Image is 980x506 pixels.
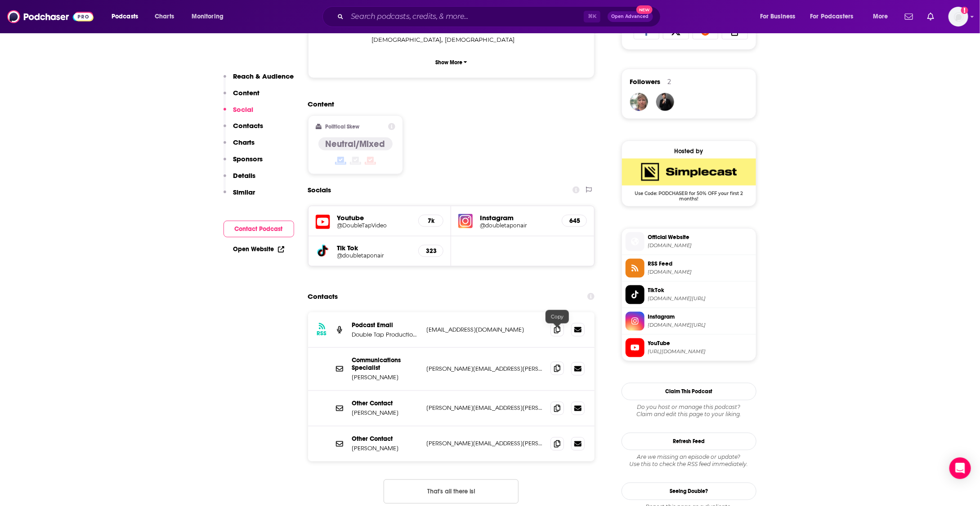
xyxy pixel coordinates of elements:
[155,10,174,23] span: Charts
[622,186,756,202] span: Use Code: PODCHASER for 50% OFF your first 2 months!
[949,457,971,479] div: Open Intercom Messenger
[233,155,263,163] p: Sponsors
[754,9,807,24] button: open menu
[224,89,260,105] button: Content
[626,259,752,278] a: RSS Feed[DOMAIN_NAME]
[224,188,255,204] button: Similar
[233,89,260,97] p: Content
[648,269,752,275] span: feeds.simplecast.com
[352,357,420,372] p: Communications Specialist
[648,322,752,328] span: instagram.com/doubletaponair
[622,404,756,418] div: Claim and edit this page to your liking.
[480,213,555,222] h5: Instagram
[372,35,443,45] span: ,
[233,105,254,114] p: Social
[372,36,442,43] span: [DEMOGRAPHIC_DATA]
[636,5,653,14] span: New
[584,11,600,22] span: ⌘ K
[546,310,569,324] div: Copy
[622,454,756,468] div: Are we missing an episode or update? Use this to check the RSS feed immediately.
[149,9,179,24] a: Charts
[668,78,671,86] div: 2
[630,93,648,111] img: Podcastrice
[224,138,255,155] button: Charts
[185,9,235,24] button: open menu
[622,147,756,155] div: Hosted by
[760,10,796,23] span: For Business
[648,348,752,355] span: https://www.youtube.com/@DoubleTapVideo
[901,9,917,24] a: Show notifications dropdown
[648,295,752,302] span: tiktok.com/@doubletaponair
[233,245,284,253] a: Open Website
[233,72,294,80] p: Reach & Audience
[233,188,255,196] p: Similar
[648,313,752,321] span: Instagram
[352,321,420,329] p: Podcast Email
[427,365,544,373] p: [PERSON_NAME][EMAIL_ADDRESS][PERSON_NAME][DOMAIN_NAME]
[445,36,515,43] span: [DEMOGRAPHIC_DATA]
[622,159,756,201] a: SimpleCast Deal: Use Code: PODCHASER for 50% OFF your first 2 months!
[337,252,412,259] a: @doubletaponair
[233,138,255,146] p: Charts
[224,171,256,188] button: Details
[630,77,661,86] span: Followers
[224,221,294,237] button: Contact Podcast
[426,247,436,255] h5: 323
[317,330,327,337] h3: RSS
[656,93,674,111] img: JohirMia
[337,244,412,252] h5: Tik Tok
[873,10,888,23] span: More
[949,7,968,27] button: Show profile menu
[337,222,412,229] a: @DoubleTapVideo
[224,121,264,138] button: Contacts
[316,54,587,71] button: Show More
[325,124,359,130] h2: Political Skew
[352,400,420,408] p: Other Contact
[308,288,338,305] h2: Contacts
[105,9,150,24] button: open menu
[810,10,854,23] span: For Podcasters
[352,374,420,382] p: [PERSON_NAME]
[427,440,544,448] p: [PERSON_NAME][EMAIL_ADDRESS][PERSON_NAME][DOMAIN_NAME]
[622,433,756,450] button: Refresh Feed
[569,217,579,225] h5: 645
[949,7,968,27] span: Logged in as tiffanymiller
[622,404,756,411] span: Do you host or manage this podcast?
[384,479,519,504] button: Nothing here.
[622,159,756,186] img: SimpleCast Deal: Use Code: PODCHASER for 50% OFF your first 2 months!
[352,445,420,453] p: [PERSON_NAME]
[347,9,584,24] input: Search podcasts, credits, & more...
[224,105,254,122] button: Social
[426,217,436,225] h5: 7k
[867,9,899,24] button: open menu
[112,10,138,23] span: Podcasts
[648,242,752,249] span: doubletaponair.com
[961,7,968,14] svg: Add a profile image
[308,182,331,199] h2: Socials
[337,213,412,222] h5: Youtube
[648,233,752,241] span: Official Website
[224,72,294,89] button: Reach & Audience
[233,121,264,130] p: Contacts
[458,214,473,228] img: iconImage
[626,232,752,251] a: Official Website[DOMAIN_NAME]
[435,59,462,66] p: Show More
[352,435,420,443] p: Other Contact
[233,171,256,180] p: Details
[626,285,752,304] a: TikTok[DOMAIN_NAME][URL]
[612,14,649,19] span: Open Advanced
[626,338,752,357] a: YouTube[URL][DOMAIN_NAME]
[626,312,752,331] a: Instagram[DOMAIN_NAME][URL]
[331,6,669,27] div: Search podcasts, credits, & more...
[648,260,752,268] span: RSS Feed
[192,10,224,23] span: Monitoring
[480,222,555,229] a: @doubletaponair
[648,339,752,347] span: YouTube
[7,8,94,25] img: Podchaser - Follow, Share and Rate Podcasts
